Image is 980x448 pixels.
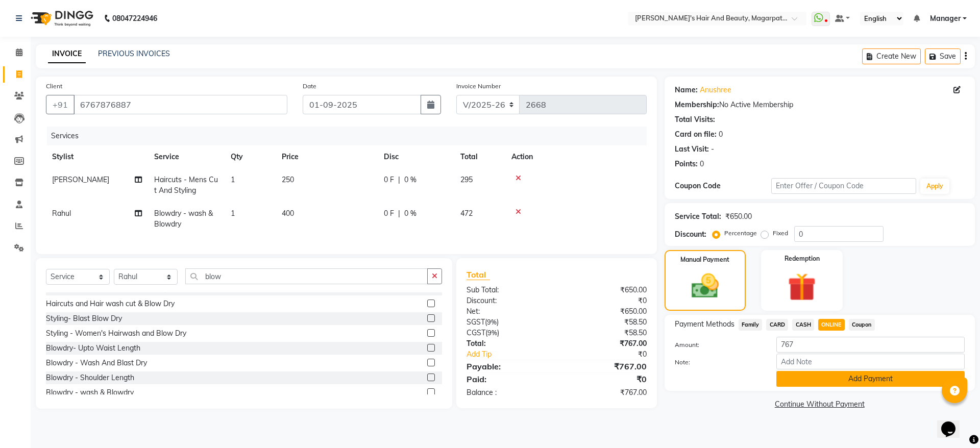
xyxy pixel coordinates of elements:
span: [PERSON_NAME] [52,175,109,184]
a: Continue Without Payment [667,399,973,410]
span: 0 % [404,175,416,185]
label: Percentage [724,229,757,238]
span: Coupon [849,319,875,331]
label: Manual Payment [680,255,729,264]
img: _gift.svg [779,269,825,305]
input: Add Note [776,354,965,369]
span: | [398,208,400,219]
a: INVOICE [48,45,86,63]
div: Styling - Women's Hairwash and Blow Dry [46,328,186,339]
div: Discount: [675,229,706,240]
span: Rahul [52,209,71,218]
input: Amount [776,337,965,353]
th: Disc [378,145,454,168]
div: - [711,144,714,155]
iframe: chat widget [937,407,970,438]
div: Haircuts and Hair wash cut & Blow Dry [46,298,175,309]
div: Membership: [675,99,719,110]
div: Services [47,127,654,145]
span: 9% [487,329,497,337]
div: Total Visits: [675,114,715,125]
div: Blowdry - Shoulder Length [46,372,134,383]
div: ( ) [459,317,556,328]
label: Fixed [773,229,788,238]
div: ₹650.00 [725,211,752,222]
div: Name: [675,85,698,95]
div: Blowdry - Wash And Blast Dry [46,358,147,368]
span: 9% [487,318,497,326]
label: Redemption [785,254,820,263]
button: Create New [862,48,921,64]
div: Last Visit: [675,144,709,155]
div: Discount: [459,295,556,306]
th: Service [148,145,225,168]
div: Points: [675,159,698,169]
span: CASH [792,319,814,331]
div: Payable: [459,360,556,372]
span: 1 [231,209,235,218]
span: Payment Methods [675,319,734,330]
a: Add Tip [459,349,573,360]
div: Blowdry - wash & Blowdry [46,387,134,398]
b: 08047224946 [112,4,157,33]
span: 0 F [384,175,394,185]
span: 1 [231,175,235,184]
span: 295 [460,175,473,184]
div: Total: [459,338,556,349]
div: Card on file: [675,129,717,140]
span: Manager [930,13,961,24]
span: 472 [460,209,473,218]
th: Action [505,145,647,168]
div: 0 [719,129,723,140]
a: PREVIOUS INVOICES [98,49,170,58]
span: | [398,175,400,185]
div: Balance : [459,387,556,398]
div: ₹767.00 [556,387,654,398]
th: Qty [225,145,276,168]
input: Search by Name/Mobile/Email/Code [73,95,287,114]
div: ₹0 [556,373,654,385]
div: ( ) [459,328,556,338]
label: Amount: [667,340,769,350]
div: Paid: [459,373,556,385]
div: Styling- Blast Blow Dry [46,313,122,324]
span: Haircuts - Mens Cut And Styling [154,175,218,195]
span: CARD [766,319,788,331]
span: 0 F [384,208,394,219]
div: 0 [700,159,704,169]
button: Apply [920,179,949,194]
button: +91 [46,95,75,114]
span: ONLINE [818,319,845,331]
div: ₹58.50 [556,317,654,328]
div: ₹0 [573,349,654,360]
label: Client [46,82,62,91]
span: CGST [467,328,485,337]
div: Service Total: [675,211,721,222]
input: Search or Scan [185,268,428,284]
a: Anushree [700,85,731,95]
div: No Active Membership [675,99,965,110]
span: 0 % [404,208,416,219]
div: ₹767.00 [556,360,654,372]
div: Sub Total: [459,285,556,295]
button: Add Payment [776,371,965,387]
div: Blowdry- Upto Waist Length [46,343,140,354]
img: logo [26,4,96,33]
div: ₹767.00 [556,338,654,349]
label: Invoice Number [456,82,501,91]
label: Note: [667,358,769,367]
span: 400 [282,209,294,218]
div: ₹650.00 [556,285,654,295]
div: Net: [459,306,556,317]
span: 250 [282,175,294,184]
th: Stylist [46,145,148,168]
th: Price [276,145,378,168]
div: Coupon Code [675,181,771,191]
button: Save [925,48,961,64]
div: ₹0 [556,295,654,306]
th: Total [454,145,505,168]
span: SGST [467,317,485,327]
span: Blowdry - wash & Blowdry [154,209,213,229]
img: _cash.svg [683,270,727,302]
div: ₹650.00 [556,306,654,317]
